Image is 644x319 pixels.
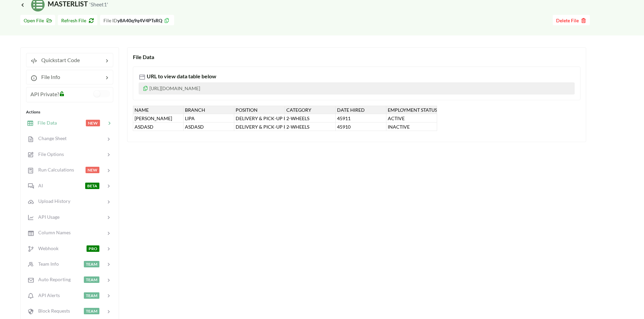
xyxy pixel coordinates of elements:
span: Webhook [34,245,58,251]
span: PRO [87,245,99,252]
span: Column Names [34,230,71,235]
button: Refresh File [58,15,97,25]
span: Open File [24,18,52,23]
div: LIPA [184,114,234,123]
div: ASDASD [184,123,234,131]
span: API Usage [34,214,59,220]
div: POSITION [234,106,285,114]
span: File Options [34,151,64,157]
div: BRANCH [184,106,234,114]
span: Delete File [556,18,587,23]
span: File Info [37,74,60,80]
button: Delete File [553,15,590,25]
span: Quickstart Code [37,57,80,63]
span: File Data [33,120,57,126]
div: DELIVERY & PICK-UP RIDER [234,123,285,131]
div: ACTIVE [386,114,437,123]
div: DELIVERY & PICK-UP RIDER [234,114,285,123]
span: URL to view data table below [145,73,216,79]
span: Upload History [34,198,70,204]
div: CATEGORY [285,106,336,114]
span: TEAM [84,308,99,314]
span: BETA [85,183,99,189]
div: 45911 [336,114,386,123]
span: Change Sheet [34,135,67,141]
div: NAME [133,106,184,114]
span: NEW [86,167,99,173]
div: EMPLOYMENT STATUS [386,106,437,114]
span: Refresh File [61,18,94,23]
span: File ID [103,18,117,23]
div: ASDASD [133,123,184,131]
div: 45910 [336,123,386,131]
small: 'Sheet1' [89,1,108,7]
span: TEAM [84,261,99,267]
button: Open File [20,15,55,25]
div: DATE HIRED [336,106,386,114]
span: Team Info [34,261,59,267]
span: Auto Reporting [34,276,71,282]
div: Actions [26,109,113,115]
span: AI [34,183,43,188]
span: NEW [86,120,100,126]
b: y8A40q9q4V4PTsRQ [117,18,162,23]
span: Run Calculations [34,167,74,172]
span: API Alerts [34,292,60,298]
div: 2-WHEELS [285,114,336,123]
div: 2-WHEELS [285,123,336,131]
p: [URL][DOMAIN_NAME] [139,82,575,95]
span: TEAM [84,292,99,299]
span: Block Requests [34,308,70,314]
div: [PERSON_NAME] [133,114,184,123]
span: API Private? [30,91,59,97]
div: File Data [133,53,580,61]
span: TEAM [84,276,99,283]
div: INACTIVE [386,123,437,131]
